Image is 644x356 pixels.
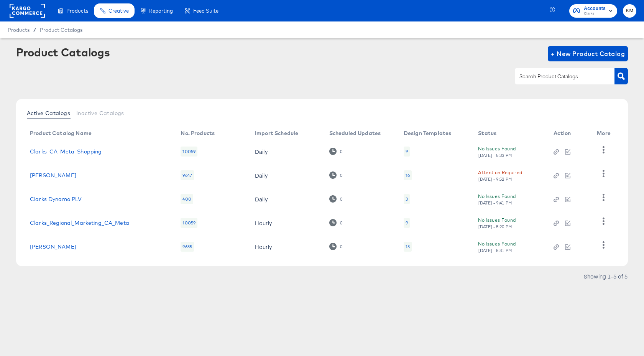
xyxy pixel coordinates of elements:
[181,147,197,157] div: 10059
[583,274,628,279] div: Showing 1–5 of 5
[329,195,343,203] div: 0
[329,171,343,179] div: 0
[329,243,343,250] div: 0
[30,148,102,155] a: Clarks_CA_Meta_Shopping
[108,8,129,14] span: Creative
[626,7,633,15] span: KM
[406,148,408,155] div: 9
[404,194,410,204] div: 3
[340,220,343,226] div: 0
[548,46,628,61] button: + New Product Catalog
[478,168,522,182] button: Attention Required[DATE] - 9:52 PM
[404,170,412,180] div: 16
[40,27,82,33] a: Product Catalogs
[551,48,625,59] span: + New Product Catalog
[478,168,522,176] div: Attention Required
[591,127,620,140] th: More
[66,8,88,14] span: Products
[406,172,410,178] div: 16
[406,244,410,250] div: 15
[76,110,124,116] span: Inactive Catalogs
[340,173,343,178] div: 0
[404,147,410,157] div: 9
[181,218,197,228] div: 10059
[249,187,323,211] td: Daily
[30,130,92,136] div: Product Catalog Name
[329,148,343,155] div: 0
[569,4,617,18] button: AccountsClarks
[478,176,513,182] div: [DATE] - 9:52 PM
[30,27,40,33] span: /
[406,196,408,202] div: 3
[329,130,381,136] div: Scheduled Updates
[584,11,606,17] span: Clarks
[518,72,600,81] input: Search Product Catalogs
[329,219,343,226] div: 0
[406,220,408,226] div: 9
[584,5,606,13] span: Accounts
[340,149,343,154] div: 0
[623,4,636,18] button: KM
[404,130,451,136] div: Design Templates
[249,235,323,259] td: Hourly
[472,127,547,140] th: Status
[340,196,343,202] div: 0
[547,127,591,140] th: Action
[181,170,194,180] div: 9647
[193,8,219,14] span: Feed Suite
[181,130,215,136] div: No. Products
[249,140,323,163] td: Daily
[30,196,82,202] a: Clarks Dynamo PLV
[30,244,76,250] a: [PERSON_NAME]
[249,163,323,187] td: Daily
[181,194,193,204] div: 400
[30,172,76,178] a: [PERSON_NAME]
[340,244,343,249] div: 0
[181,242,194,252] div: 9635
[8,27,30,33] span: Products
[404,218,410,228] div: 9
[404,242,412,252] div: 15
[149,8,173,14] span: Reporting
[30,220,129,226] a: Clarks_Regional_Marketing_CA_Meta
[255,130,298,136] div: Import Schedule
[249,211,323,235] td: Hourly
[27,110,70,116] span: Active Catalogs
[16,46,110,58] div: Product Catalogs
